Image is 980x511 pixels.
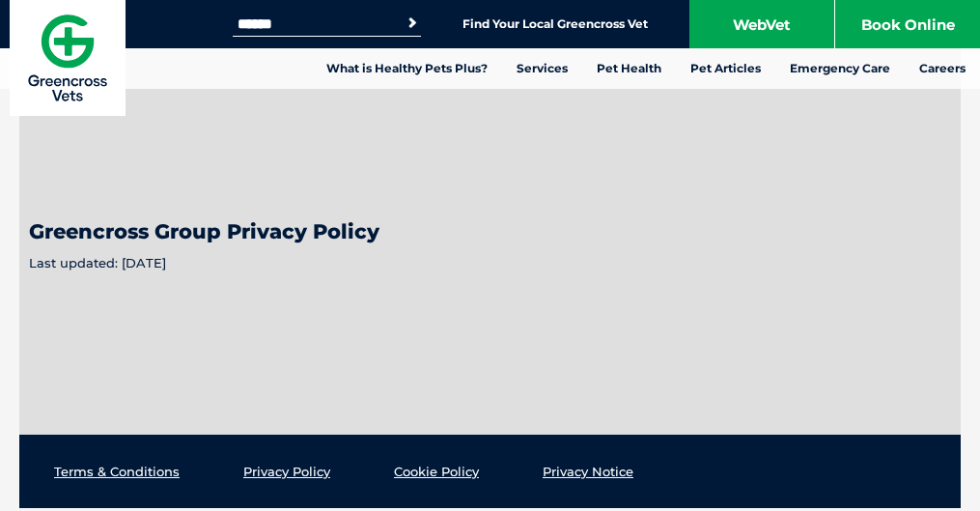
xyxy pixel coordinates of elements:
a: What is Healthy Pets Plus? [312,48,502,89]
a: Careers [905,48,980,89]
a: Privacy Policy [243,464,330,479]
p: Last updated: [DATE] [29,254,951,272]
a: Pet Articles [676,48,775,89]
a: Pet Health [582,48,676,89]
a: Terms & Conditions [54,464,180,479]
a: Services [502,48,582,89]
a: Cookie Policy [394,464,479,479]
a: Emergency Care [775,48,905,89]
a: Privacy Notice [543,464,633,479]
h1: Greencross Group Privacy Policy [29,211,951,242]
a: Find Your Local Greencross Vet [462,16,648,32]
button: Search [403,14,422,33]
